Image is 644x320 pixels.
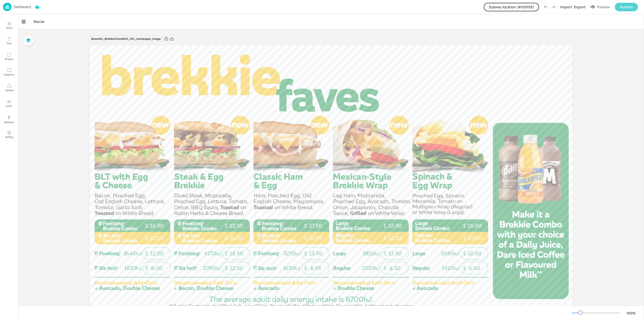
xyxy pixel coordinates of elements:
span: Resize [32,19,45,24]
p: 12.50 [385,235,405,242]
img: logo-86c26b7e.jpg [3,3,12,11]
span: 8.00 [151,265,163,272]
p: 16.50 [385,222,405,230]
span: 12.00 [467,250,481,257]
p: 16.00 [465,222,485,230]
div: 100 % [625,310,637,316]
span: 12.50 [229,265,243,272]
label: Undo (Ctrl + Z) [541,3,550,11]
p: 22.50 [226,222,246,230]
span: 13.50 [309,250,323,257]
label: Redo (Ctrl + Y) [550,3,558,11]
div: Publish [620,4,633,10]
span: 6.00 [469,265,480,272]
p: 12.95 [306,235,326,242]
span: 12.50 [388,250,402,257]
p: 16.50 [226,235,246,242]
div: Preview [597,4,610,10]
button: Subway location (#69999) [484,3,539,11]
div: Export [574,4,586,10]
span: 18.50 [229,250,243,257]
p: 16.50 [147,222,167,230]
button: Publish [615,3,638,11]
p: Dashboard [14,5,31,9]
span: 8.95 [310,265,321,272]
p: 12.00 [147,235,167,242]
div: Import [560,4,572,10]
span: 8.50 [389,265,400,272]
span: 12.50 [150,250,164,257]
p: 17.50 [306,222,326,230]
div: Board AU_BrekkieFavesNoV_VIC_Landscape_Image [90,35,163,42]
button: Preview [588,3,613,11]
p: 10.00 [465,235,485,242]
